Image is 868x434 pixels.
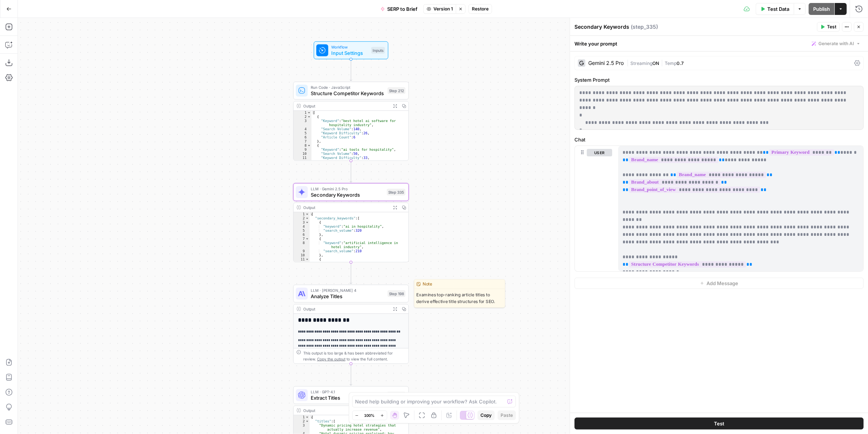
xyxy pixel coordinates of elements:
[303,103,388,109] div: Output
[714,420,724,427] span: Test
[364,412,375,418] span: 100%
[414,289,505,307] span: Examines top-ranking article titles to derive effective title structures for SEO.
[498,410,516,420] button: Paste
[294,419,310,424] div: 2
[294,160,311,164] div: 12
[294,119,311,127] div: 3
[480,412,492,419] span: Copy
[331,44,368,50] span: Workflow
[630,60,652,66] span: Streaming
[627,59,630,66] span: |
[294,241,310,249] div: 8
[809,3,834,15] button: Publish
[472,6,489,12] span: Restore
[574,278,864,289] button: Add Message
[305,415,309,419] span: Toggle code folding, rows 1 through 12
[305,419,309,424] span: Toggle code folding, rows 2 through 11
[501,412,513,419] span: Paste
[294,216,310,221] div: 2
[574,76,864,84] label: System Prompt
[588,60,624,66] div: Gemini 2.5 Pro
[756,3,794,15] button: Test Data
[305,216,309,221] span: Toggle code folding, rows 2 through 43
[294,424,310,432] div: 3
[294,233,310,237] div: 6
[388,87,405,94] div: Step 212
[307,144,311,148] span: Toggle code folding, rows 8 through 13
[303,408,388,413] div: Output
[294,156,311,160] div: 11
[311,191,384,199] span: Secondary Keywords
[414,280,505,290] div: Note
[350,262,352,284] g: Edge from step_335 to step_198
[477,410,495,420] button: Copy
[311,394,384,402] span: Extract Titles
[294,221,310,225] div: 3
[293,82,409,161] div: Run Code · JavaScriptStructure Competitor KeywordsStep 212Output[ { "Keyword":"best hotel ai soft...
[294,237,310,241] div: 7
[809,39,864,49] button: Generate with AI
[293,183,409,262] div: LLM · Gemini 2.5 ProSecondary KeywordsStep 335Output{ "secondary_keywords":[ { "keyword":"ai in h...
[350,363,352,385] g: Edge from step_198 to step_214
[331,49,368,57] span: Input Settings
[574,23,815,31] div: Secondary Keywords
[387,5,417,13] span: SERP to Brief
[388,290,405,297] div: Step 198
[294,257,310,262] div: 11
[631,23,658,31] span: ( step_335 )
[423,4,456,14] button: Version 1
[652,60,659,66] span: ON
[818,40,854,47] span: Generate with AI
[387,392,405,399] div: Step 214
[433,6,453,12] span: Version 1
[311,84,385,90] span: Run Code · JavaScript
[311,287,385,293] span: LLM · [PERSON_NAME] 4
[376,3,422,15] button: SERP to Brief
[813,5,830,13] span: Publish
[371,47,385,54] div: Inputs
[817,22,840,32] button: Test
[307,115,311,119] span: Toggle code folding, rows 2 through 7
[767,5,789,13] span: Test Data
[294,127,311,131] div: 4
[294,148,311,152] div: 9
[706,280,738,287] span: Add Message
[294,415,310,419] div: 1
[294,262,310,266] div: 12
[305,221,309,225] span: Toggle code folding, rows 3 through 6
[311,90,385,97] span: Structure Competitor Keywords
[317,357,345,361] span: Copy the output
[587,149,612,156] button: user
[294,225,310,229] div: 4
[827,24,836,30] span: Test
[294,144,311,148] div: 8
[303,306,388,312] div: Output
[350,59,352,81] g: Edge from start to step_212
[303,204,388,210] div: Output
[294,152,311,156] div: 10
[659,59,665,66] span: |
[303,350,405,362] div: This output is too large & has been abbreviated for review. to view the full content.
[665,60,677,66] span: Temp
[574,418,864,430] button: Test
[307,111,311,115] span: Toggle code folding, rows 1 through 308
[387,189,405,196] div: Step 335
[305,257,309,262] span: Toggle code folding, rows 11 through 14
[305,212,309,216] span: Toggle code folding, rows 1 through 44
[311,293,385,300] span: Analyze Titles
[294,135,311,140] div: 6
[294,131,311,135] div: 5
[294,115,311,119] div: 2
[469,4,492,14] button: Restore
[294,140,311,144] div: 7
[294,229,310,233] div: 5
[574,136,864,143] label: Chat
[294,212,310,216] div: 1
[305,237,309,241] span: Toggle code folding, rows 7 through 10
[293,41,409,59] div: WorkflowInput SettingsInputs
[677,60,684,66] span: 0.7
[294,253,310,257] div: 10
[311,389,384,395] span: LLM · GPT-4.1
[311,186,384,192] span: LLM · Gemini 2.5 Pro
[294,111,311,115] div: 1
